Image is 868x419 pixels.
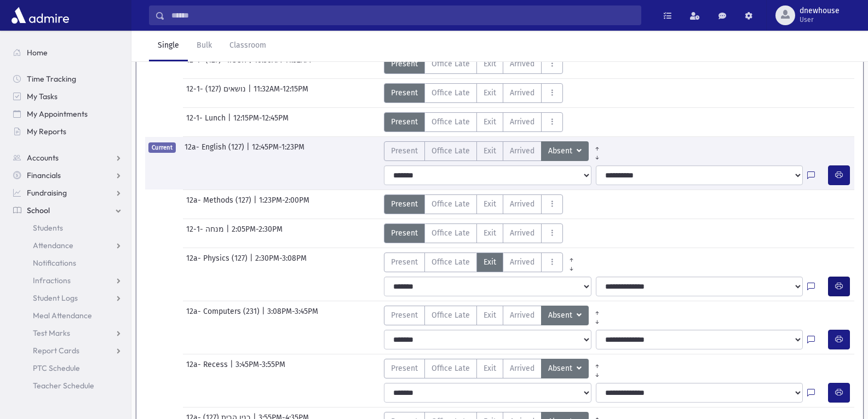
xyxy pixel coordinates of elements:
span: Student Logs [33,293,78,303]
span: Arrived [510,309,534,321]
span: Home [27,48,48,58]
div: AttTypes [384,306,606,325]
span: Attendance [33,240,73,250]
span: Present [391,227,418,239]
div: AttTypes [384,83,563,103]
span: 12a- Methods (127) [186,194,254,214]
a: Test Marks [4,324,131,342]
span: Arrived [510,363,534,374]
input: Search [165,5,641,25]
a: Home [4,44,131,61]
span: Absent [548,309,574,322]
span: My Appointments [27,109,88,119]
span: User [800,15,840,24]
a: My Reports [4,123,131,140]
span: Exit [484,87,496,99]
div: AttTypes [384,252,580,272]
span: My Reports [27,127,66,136]
span: Office Late [432,198,470,210]
a: Student Logs [4,289,131,307]
a: School [4,202,131,219]
span: Absent [548,363,574,375]
a: Single [149,31,188,61]
span: Absent [548,145,574,157]
a: Report Cards [4,342,131,359]
span: Exit [484,256,496,268]
span: Arrived [510,116,534,128]
div: AttTypes [384,141,606,161]
span: Present [391,309,418,321]
span: Infractions [33,275,71,285]
span: Present [391,87,418,99]
span: dnewhouse [800,7,840,15]
span: 12:45PM-1:23PM [252,141,304,161]
a: Meal Attendance [4,307,131,324]
span: Office Late [432,309,470,321]
span: 12-1- Lunch [186,112,228,132]
span: 2:05PM-2:30PM [232,223,283,243]
span: Test Marks [33,328,70,338]
span: Arrived [510,58,534,70]
span: Teacher Schedule [33,381,94,391]
span: 12a- English (127) [185,141,246,161]
span: School [27,205,50,215]
span: | [262,306,267,325]
a: Students [4,219,131,237]
span: 12-1- מנחה [186,223,226,243]
span: Exit [484,58,496,70]
span: Fundraising [27,188,67,198]
span: Exit [484,116,496,128]
span: Arrived [510,198,534,210]
span: | [246,141,252,161]
span: Current [148,142,176,153]
span: Time Tracking [27,74,76,84]
div: AttTypes [384,54,563,74]
span: | [230,359,235,378]
span: | [248,83,254,103]
span: 3:45PM-3:55PM [235,359,285,378]
span: Present [391,58,418,70]
a: Accounts [4,149,131,167]
span: Arrived [510,256,534,268]
span: | [226,223,232,243]
span: Present [391,198,418,210]
span: Exit [484,363,496,374]
span: Accounts [27,153,59,163]
span: Office Late [432,116,470,128]
button: Absent [541,359,589,378]
span: Arrived [510,87,534,99]
a: Teacher Schedule [4,377,131,394]
span: Office Late [432,227,470,239]
span: | [254,194,259,214]
button: Absent [541,141,589,161]
div: AttTypes [384,223,563,243]
button: Absent [541,306,589,325]
span: 12-1- נושאים (127) [186,83,248,103]
span: Present [391,116,418,128]
span: | [249,54,254,74]
a: Infractions [4,272,131,289]
div: AttTypes [384,359,606,378]
span: Notifications [33,258,76,268]
span: Report Cards [33,346,79,355]
span: Exit [484,145,496,157]
span: 12-1- הסטורי (127) [186,54,249,74]
span: 12a- Physics (127) [186,252,250,272]
div: AttTypes [384,194,563,214]
span: PTC Schedule [33,363,80,373]
div: AttTypes [384,112,563,132]
a: Financials [4,167,131,184]
span: Present [391,256,418,268]
span: | [250,252,255,272]
span: 12:15PM-12:45PM [233,112,289,132]
span: Exit [484,227,496,239]
span: Arrived [510,227,534,239]
a: Bulk [188,31,221,61]
img: AdmirePro [9,4,72,26]
a: Time Tracking [4,70,131,88]
span: 1:23PM-2:00PM [259,194,309,214]
span: Present [391,363,418,374]
a: PTC Schedule [4,359,131,377]
span: Students [33,223,63,233]
span: 10:50AM-11:32AM [254,54,311,74]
